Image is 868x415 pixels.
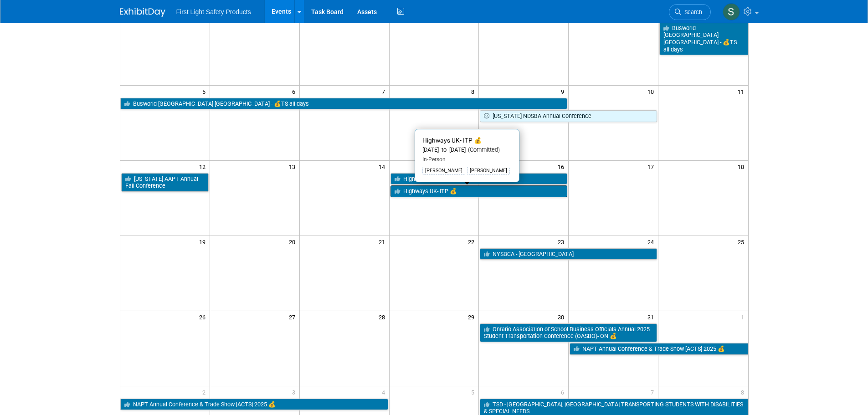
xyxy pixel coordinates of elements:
span: 3 [291,386,299,398]
a: [US_STATE] AAPT Annual Fall Conference [121,173,209,192]
span: 5 [201,86,210,97]
a: Busworld [GEOGRAPHIC_DATA] [GEOGRAPHIC_DATA] - 💰TS all days [120,98,568,110]
span: 11 [737,86,748,97]
a: [US_STATE] NDSBA Annual Conference [480,110,657,122]
a: NAPT Annual Conference & Trade Show [ACTS] 2025 💰 [570,343,748,355]
span: 14 [378,161,389,172]
span: 8 [470,86,478,97]
span: 6 [560,386,568,398]
a: Ontario Association of School Business Officials Annual 2025 Student Transportation Conference (O... [480,323,657,342]
img: Steph Willemsen [723,3,740,20]
a: Highways UK- ITP 💰 [390,185,568,197]
span: Search [681,9,702,15]
a: Search [669,4,711,20]
span: 9 [560,86,568,97]
span: In-Person [422,156,446,163]
span: 4 [381,386,389,398]
span: 1 [740,311,748,323]
span: 2 [201,386,210,398]
a: Busworld [GEOGRAPHIC_DATA] [GEOGRAPHIC_DATA] - 💰TS all days [659,22,748,56]
a: NYSBCA - [GEOGRAPHIC_DATA] [480,248,657,260]
div: [PERSON_NAME] [422,167,465,175]
span: 7 [381,86,389,97]
span: Highways UK- ITP 💰 [422,137,482,144]
div: [DATE] to [DATE] [422,146,512,154]
span: 25 [737,236,748,247]
span: 23 [557,236,568,247]
span: 22 [467,236,478,247]
span: 28 [378,311,389,323]
a: NAPT Annual Conference & Trade Show [ACTS] 2025 💰 [120,399,388,410]
span: 19 [198,236,210,247]
span: 29 [467,311,478,323]
span: (Committed) [466,146,500,153]
span: 18 [737,161,748,172]
span: 8 [740,386,748,398]
span: 13 [288,161,299,172]
span: First Light Safety Products [176,8,251,15]
span: 21 [378,236,389,247]
span: 24 [647,236,658,247]
span: 12 [198,161,210,172]
span: 30 [557,311,568,323]
span: 7 [650,386,658,398]
span: 26 [198,311,210,323]
span: 31 [647,311,658,323]
span: 10 [647,86,658,97]
span: 16 [557,161,568,172]
span: 6 [291,86,299,97]
span: 5 [470,386,478,398]
a: Highways AU 2025 - 💰 ITP [390,173,568,185]
div: [PERSON_NAME] [467,167,510,175]
span: 20 [288,236,299,247]
img: ExhibitDay [120,8,165,17]
span: 17 [647,161,658,172]
span: 27 [288,311,299,323]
